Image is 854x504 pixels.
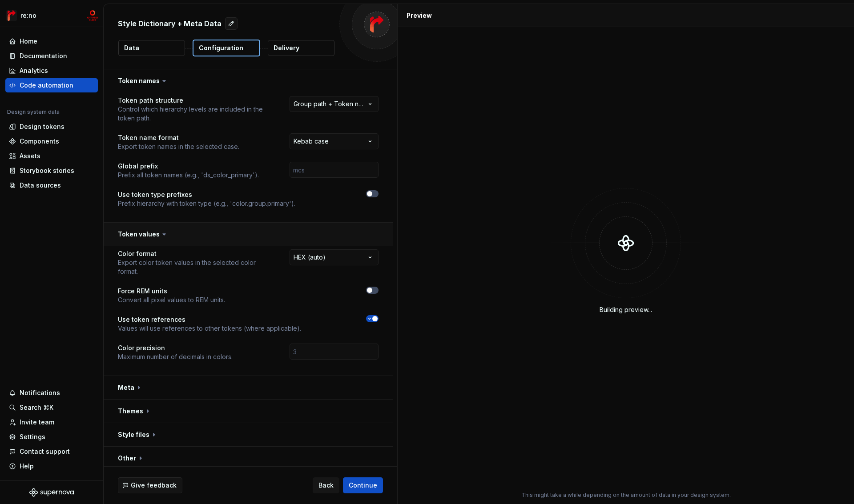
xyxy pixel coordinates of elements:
span: Back [318,481,334,490]
a: Assets [5,149,98,163]
p: Delivery [274,44,299,52]
a: Analytics [5,64,98,78]
p: Export color token values in the selected color format. [118,258,274,276]
span: Give feedback [131,481,177,490]
button: Configuration [193,40,260,56]
p: Use token type prefixes [118,190,295,199]
a: Invite team [5,415,98,429]
p: Convert all pixel values to REM units. [118,296,225,304]
div: Preview [407,11,432,20]
p: This might take a while depending on the amount of data in your design system. [521,492,731,499]
div: Invite team [20,418,54,427]
a: Documentation [5,49,98,63]
button: Back [313,477,339,493]
p: Color precision [118,344,233,352]
input: mcs [290,162,379,178]
button: Search ⌘K [5,400,98,415]
svg: Supernova Logo [29,488,74,497]
img: 4ec385d3-6378-425b-8b33-6545918efdc5.png [6,10,17,21]
p: Prefix hierarchy with token type (e.g., 'color.group.primary'). [118,199,295,208]
div: Help [20,462,34,471]
button: Help [5,459,98,473]
p: Export token names in the selected case. [118,142,239,151]
button: Continue [343,477,383,493]
div: Settings [20,432,45,441]
p: Force REM units [118,287,225,296]
div: Home [20,37,37,46]
div: Analytics [20,66,48,75]
a: Design tokens [5,120,98,134]
button: Delivery [268,40,334,56]
a: Data sources [5,178,98,192]
div: Assets [20,152,40,160]
a: Storybook stories [5,164,98,178]
p: Values will use references to other tokens (where applicable). [118,324,301,333]
div: Data sources [20,181,61,190]
div: Notifications [20,388,60,397]
span: Continue [349,481,377,490]
a: Code automation [5,78,98,92]
button: Give feedback [118,477,182,493]
p: Configuration [199,44,243,52]
p: Prefix all token names (e.g., 'ds_color_primary'). [118,171,259,180]
p: Global prefix [118,162,259,171]
div: Design system data [7,108,60,116]
div: re:no [20,11,36,20]
button: Contact support [5,444,98,459]
p: Color format [118,249,274,258]
img: mc-develop [87,10,98,21]
button: re:nomc-develop [2,6,101,25]
div: Design tokens [20,122,64,131]
input: 3 [290,344,379,360]
p: Token path structure [118,96,274,105]
button: Notifications [5,386,98,400]
p: Control which hierarchy levels are included in the token path. [118,105,274,123]
p: Style Dictionary + Meta Data [118,18,222,29]
div: Building preview... [600,305,652,314]
div: Code automation [20,81,73,90]
a: Home [5,34,98,48]
p: Token name format [118,133,239,142]
div: Storybook stories [20,166,74,175]
div: Contact support [20,447,70,456]
p: Use token references [118,315,301,324]
div: Search ⌘K [20,403,53,412]
div: Documentation [20,52,67,60]
p: Maximum number of decimals in colors. [118,352,233,361]
div: Components [20,137,59,146]
p: Data [124,44,139,52]
button: Data [118,40,185,56]
a: Settings [5,430,98,444]
a: Components [5,134,98,148]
